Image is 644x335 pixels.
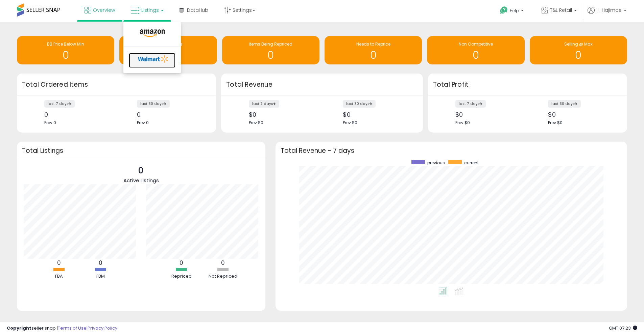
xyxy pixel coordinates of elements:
div: FBM [80,273,121,280]
a: BB Price Below Min 0 [17,36,114,64]
div: $0 [249,111,317,118]
label: last 30 days [137,100,170,108]
strong: Copyright [7,325,31,331]
h3: Total Revenue [226,80,418,89]
h1: 0 [20,50,111,61]
a: Items Being Repriced 0 [222,36,319,64]
span: current [464,160,479,166]
i: Get Help [500,6,508,15]
span: Active Listings [123,177,159,184]
span: T&L Retail [550,7,572,13]
span: Prev: 0 [44,120,56,125]
span: Listings [141,7,159,13]
a: Inventory Age 0 [119,36,217,64]
span: Overview [93,7,115,13]
h1: 0 [123,50,213,61]
a: Non Competitive 0 [427,36,524,64]
label: last 7 days [44,100,75,108]
a: Privacy Policy [88,325,117,331]
label: last 30 days [343,100,376,108]
span: Prev: $0 [343,120,357,125]
div: $0 [455,111,523,118]
div: FBA [39,273,79,280]
h1: 0 [430,50,521,61]
span: Needs to Reprice [356,41,390,47]
div: 0 [44,111,112,118]
div: Repriced [161,273,202,280]
label: last 7 days [455,100,486,108]
h3: Total Revenue - 7 days [281,148,622,153]
span: Hi Hajimae [596,7,622,13]
span: Help [510,8,519,13]
div: $0 [343,111,411,118]
span: Non Competitive [459,41,493,47]
span: Prev: $0 [455,120,470,125]
div: $0 [548,111,615,118]
b: 0 [221,259,225,267]
a: Hi Hajimae [588,7,626,22]
h1: 0 [533,50,624,61]
span: BB Price Below Min [47,41,84,47]
h1: 0 [225,50,316,61]
span: Selling @ Max [564,41,593,47]
div: seller snap | | [7,325,117,332]
h3: Total Ordered Items [22,80,211,89]
a: Selling @ Max 0 [530,36,627,64]
h3: Total Profit [433,80,622,89]
span: previous [427,160,445,166]
span: Items Being Repriced [249,41,292,47]
span: Inventory Age [154,41,182,47]
span: Prev: 0 [137,120,149,125]
a: Help [495,1,530,22]
h3: Total Listings [22,148,260,153]
div: Not Repriced [203,273,243,280]
b: 0 [99,259,102,267]
label: last 30 days [548,100,581,108]
span: Prev: $0 [548,120,563,125]
label: last 7 days [249,100,279,108]
b: 0 [57,259,61,267]
div: 0 [137,111,204,118]
h1: 0 [328,50,419,61]
span: Prev: $0 [249,120,263,125]
p: 0 [123,164,159,177]
a: Terms of Use [58,325,87,331]
b: 0 [180,259,183,267]
a: Needs to Reprice 0 [325,36,422,64]
span: 2025-09-17 07:23 GMT [609,325,637,331]
span: DataHub [187,7,208,13]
